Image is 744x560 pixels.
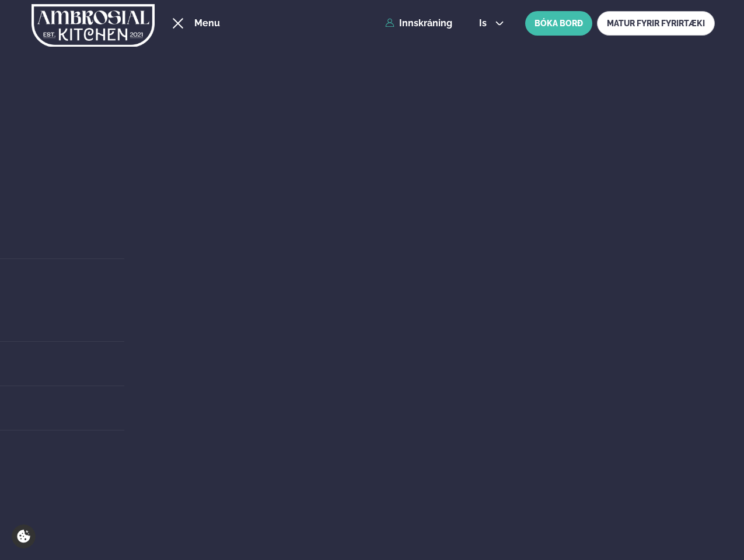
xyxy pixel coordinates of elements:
[597,11,715,36] a: MATUR FYRIR FYRIRTÆKI
[32,2,155,50] img: logo
[470,19,514,28] button: is
[525,11,592,36] button: BÓKA BORÐ
[479,19,490,28] span: is
[171,16,185,30] button: hamburger
[12,524,36,548] a: Cookie settings
[385,18,452,29] a: Innskráning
